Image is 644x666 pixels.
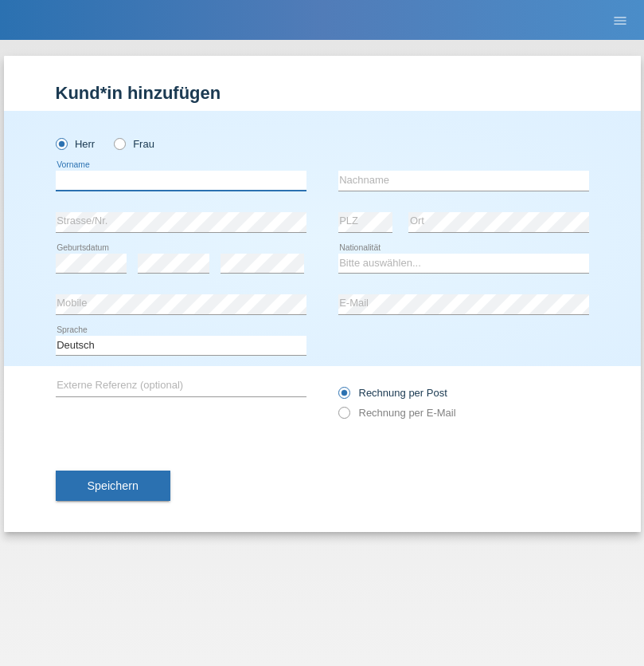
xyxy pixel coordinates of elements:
input: Rechnung per Post [338,387,349,407]
label: Rechnung per Post [338,387,447,399]
input: Frau [114,138,124,148]
h1: Kund*in hinzufügen [56,83,589,103]
label: Rechnung per E-Mail [338,407,456,419]
input: Rechnung per E-Mail [338,407,349,427]
input: Herr [56,138,66,148]
a: menu [604,15,636,25]
label: Herr [56,138,96,150]
label: Frau [114,138,154,150]
span: Speichern [88,479,139,492]
i: menu [612,13,628,29]
button: Speichern [56,471,170,501]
